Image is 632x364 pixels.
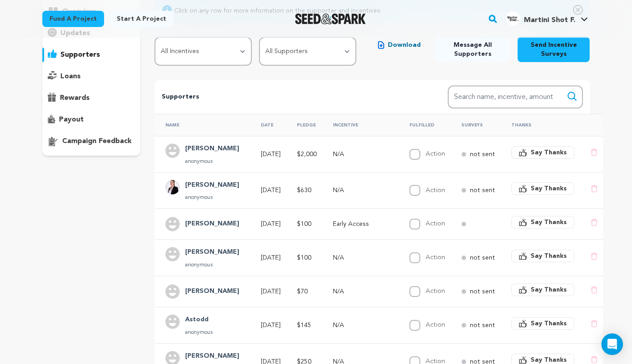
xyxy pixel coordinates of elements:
p: anonymous [185,158,239,165]
p: Supporters [162,92,418,103]
th: Fulfilled [399,114,450,136]
span: $70 [297,288,308,295]
input: Search name, incentive, amount [448,85,583,108]
th: Pledge [286,114,322,136]
button: Say Thanks [511,182,574,195]
button: payout [42,112,141,127]
th: Date [250,114,286,136]
span: Say Thanks [531,184,567,193]
p: anonymous [185,329,213,336]
button: campaign feedback [42,134,141,148]
span: $100 [297,255,311,261]
p: [DATE] [261,186,281,195]
img: fe54857e5cb1eee3.png [506,11,520,26]
span: Message All Supporters [442,40,503,58]
label: Action [426,288,445,294]
label: Action [426,322,445,328]
span: Martini Shot F.'s Profile [504,9,590,28]
label: Action [426,254,445,261]
a: Martini Shot F.'s Profile [504,9,590,26]
button: rewards [42,91,141,105]
h4: Angelica Leon [185,286,239,297]
span: Say Thanks [531,148,567,157]
p: [DATE] [261,253,281,262]
h4: Craig Dubois [185,247,239,258]
img: user.png [165,217,180,231]
p: supporters [60,49,100,60]
button: loans [42,69,141,84]
button: Message All Supporters [435,37,510,62]
p: not sent [470,287,495,296]
p: rewards [60,93,90,103]
button: Download [371,37,428,53]
div: Open Intercom Messenger [601,333,623,355]
span: Martini Shot F. [524,17,575,24]
p: N/A [333,186,393,195]
p: [DATE] [261,321,281,330]
h4: Astodd [185,315,213,325]
img: user.png [165,247,180,261]
span: Say Thanks [531,218,567,227]
button: Say Thanks [511,216,574,229]
button: Say Thanks [511,283,574,296]
p: loans [60,71,81,82]
p: anonymous [185,261,239,269]
span: $100 [297,221,311,227]
p: payout [59,114,84,125]
img: user.png [165,315,180,329]
img: a7961e0b7f604b18.jpg [165,180,180,194]
label: Action [426,187,445,193]
p: N/A [333,253,393,262]
p: N/A [333,150,393,159]
p: [DATE] [261,150,281,159]
p: campaign feedback [62,136,132,147]
label: Action [426,151,445,157]
p: not sent [470,321,495,330]
span: $145 [297,322,311,328]
span: Say Thanks [531,285,567,294]
button: Say Thanks [511,250,574,262]
button: Say Thanks [511,146,574,159]
p: not sent [470,186,495,195]
p: anonymous [185,194,239,201]
img: user.png [165,144,180,158]
a: Fund a project [42,11,104,27]
a: Start a project [109,11,173,27]
th: Surveys [450,114,500,136]
p: [DATE] [261,220,281,229]
h4: Andrea Dodge [185,180,239,191]
button: Send Incentive Surveys [518,37,590,62]
h4: Tammy Compton [185,219,239,229]
img: Seed&Spark Logo Dark Mode [295,13,366,24]
label: Action [426,220,445,227]
button: supporters [42,48,141,62]
div: Martini Shot F.'s Profile [506,11,575,26]
button: Say Thanks [511,317,574,330]
img: user.png [165,284,180,299]
span: $630 [297,187,311,193]
p: N/A [333,321,393,330]
span: Download [388,40,421,49]
th: Thanks [500,114,580,136]
th: Incentive [322,114,399,136]
p: N/A [333,287,393,296]
p: Early Access [333,220,393,229]
h4: Andrea Dodge [185,351,239,362]
p: not sent [470,150,495,159]
span: Say Thanks [531,319,567,328]
p: [DATE] [261,287,281,296]
span: Say Thanks [531,252,567,261]
a: Seed&Spark Homepage [295,13,366,24]
span: $2,000 [297,151,317,157]
h4: Ryan S [185,144,239,154]
p: not sent [470,253,495,262]
th: Name [155,114,250,136]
